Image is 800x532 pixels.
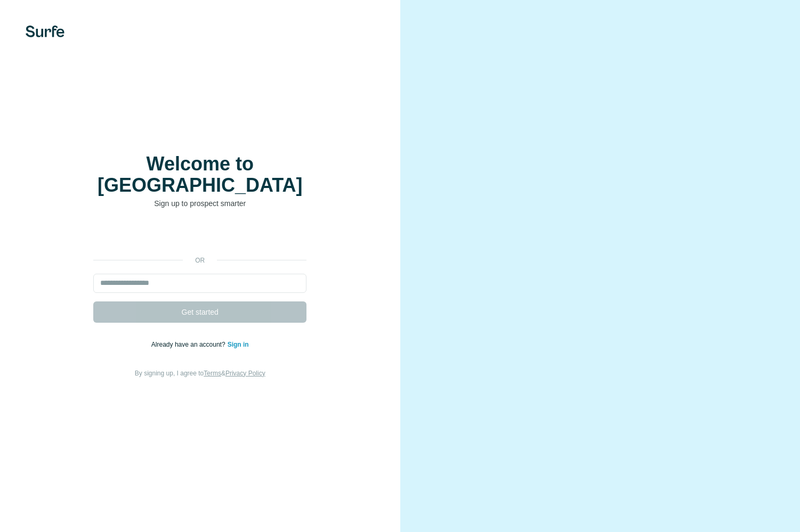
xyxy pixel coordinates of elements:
[151,341,228,348] span: Already have an account?
[204,370,221,377] a: Terms
[93,153,306,196] h1: Welcome to [GEOGRAPHIC_DATA]
[228,341,249,348] a: Sign in
[26,26,64,37] img: Surfe's logo
[93,198,306,209] p: Sign up to prospect smarter
[183,256,217,265] p: or
[135,370,265,377] span: By signing up, I agree to &
[225,370,265,377] a: Privacy Policy
[88,225,312,248] iframe: Sign in with Google Button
